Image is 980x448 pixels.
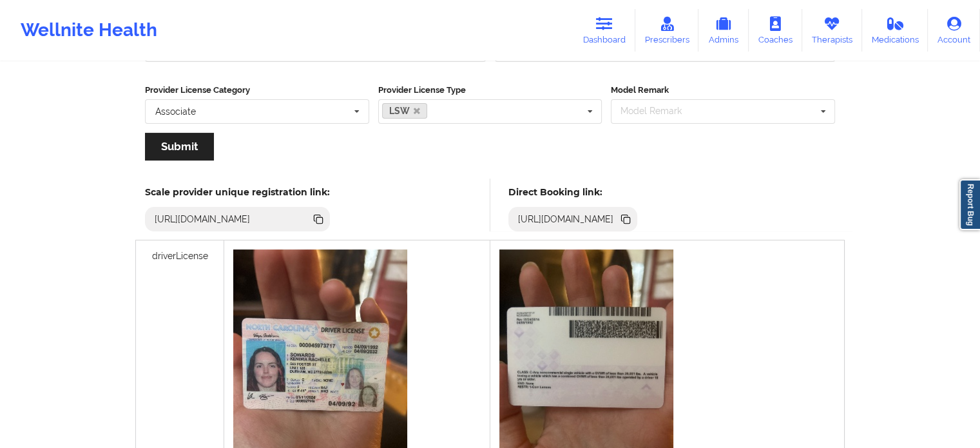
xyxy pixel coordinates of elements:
[802,9,862,52] a: Therapists
[155,107,196,116] div: Associate
[145,186,330,198] h5: Scale provider unique registration link:
[617,104,700,119] div: Model Remark
[145,84,369,97] label: Provider License Category
[749,9,802,52] a: Coaches
[382,103,428,119] a: LSW
[635,9,699,52] a: Prescribers
[508,186,638,198] h5: Direct Booking link:
[959,179,980,230] a: Report Bug
[611,84,835,97] label: Model Remark
[378,84,602,97] label: Provider License Type
[573,9,635,52] a: Dashboard
[862,9,928,52] a: Medications
[149,213,256,226] div: [URL][DOMAIN_NAME]
[698,9,749,52] a: Admins
[145,133,214,161] button: Submit
[513,213,619,226] div: [URL][DOMAIN_NAME]
[928,9,980,52] a: Account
